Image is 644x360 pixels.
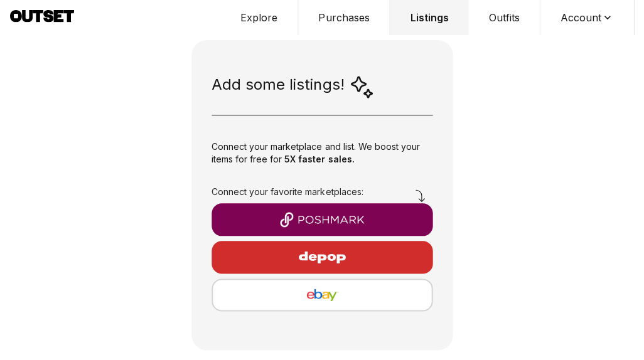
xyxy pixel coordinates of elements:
img: eBay logo [223,287,421,302]
img: Poshmark logo [222,212,422,227]
span: 5X faster sales. [284,154,354,164]
button: eBay logo [212,278,432,311]
button: Poshmark logo [212,203,432,236]
button: Depop logo [212,241,432,273]
h3: Connect your favorite marketplaces: [212,186,432,198]
div: Add some listings! [212,75,374,100]
img: Depop logo [267,242,377,272]
div: Connect your marketplace and list. We boost your items for free for [212,130,432,181]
